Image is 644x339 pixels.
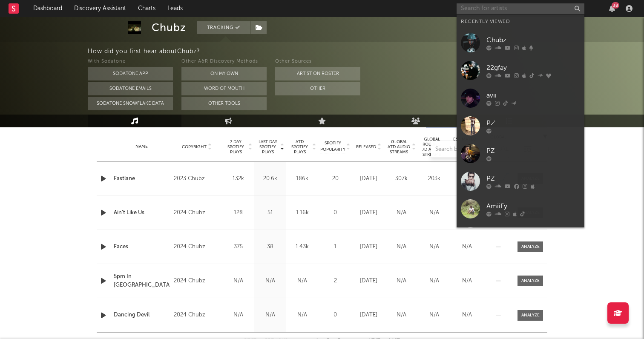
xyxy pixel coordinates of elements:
button: On My Own [181,67,267,80]
div: Pz' [486,118,580,128]
div: N/A [387,277,416,285]
div: [DATE] [354,209,383,217]
div: N/A [387,209,416,217]
div: 375 [224,243,252,251]
div: 38 [256,243,284,251]
div: 51 [256,209,284,217]
div: 2023 Chubz [174,174,220,184]
div: PZ [486,173,580,184]
div: 20 [320,175,350,183]
div: [DATE] [354,175,383,183]
a: Fastlane [114,175,170,183]
div: 2024 Chubz [174,208,220,218]
div: N/A [288,311,316,319]
div: Recently Viewed [461,17,580,27]
div: N/A [224,311,252,319]
div: N/A [256,277,284,285]
div: N/A [256,311,284,319]
div: N/A [453,243,481,251]
div: Other Sources [275,57,360,67]
span: Global Rolling 7D Audio Streams [420,137,443,157]
div: 203k [420,175,448,183]
span: Global ATD Audio Streams [387,139,411,155]
div: 132k [224,175,252,183]
div: N/A [387,311,416,319]
span: Last Day Spotify Plays [256,139,279,155]
div: N/A [288,277,316,285]
a: Faces [114,243,170,251]
div: 186k [288,175,316,183]
a: PZ [457,167,584,195]
button: Tracking [197,21,250,34]
a: 1oneam [457,223,584,250]
button: Sodatone App [88,67,173,80]
div: N/A [453,209,481,217]
div: Chubz [486,35,580,45]
div: N/A [420,209,448,217]
div: 1 [320,243,350,251]
div: N/A [224,277,252,285]
div: N/A [453,277,481,285]
div: With Sodatone [88,57,173,67]
a: PZ [457,140,584,167]
span: 7 Day Spotify Plays [224,139,247,155]
a: Pz' [457,112,584,140]
button: Word Of Mouth [181,82,267,95]
div: AmiiFy [486,201,580,211]
button: Other Tools [181,97,267,110]
div: [DATE] [354,243,383,251]
div: PZ [486,146,580,156]
div: [DATE] [354,311,383,319]
div: 2 [320,277,350,285]
div: [DATE] [354,277,383,285]
a: Ain’t Like Us [114,209,170,217]
div: Other A&R Discovery Methods [181,57,267,67]
a: 22gfay [457,57,584,84]
div: N/A [387,243,416,251]
div: N/A [420,277,448,285]
div: 2024 Chubz [174,310,220,320]
a: Dancing Devil [114,311,170,319]
div: 2024 Chubz [174,242,220,252]
div: N/A [420,243,448,251]
a: AmiiFy [457,195,584,223]
button: Sodatone Snowflake Data [88,97,173,110]
div: Chubz [152,21,186,34]
div: 20.6k [256,175,284,183]
div: How did you first hear about Chubz ? [88,46,644,57]
div: avii [486,90,580,101]
input: Search by song name or URL [431,146,521,153]
a: Chubz [457,29,584,57]
div: N/A [453,311,481,319]
a: avii [457,84,584,112]
div: N/A [453,175,481,183]
div: 128 [224,209,252,217]
input: Search for artists [457,3,584,14]
button: Sodatone Emails [88,82,173,95]
div: 1.16k [288,209,316,217]
div: 0 [320,311,350,319]
div: 22gfay [486,63,580,73]
div: N/A [420,311,448,319]
button: 38 [609,5,615,12]
span: Estimated % Playlist Streams Last Day [453,137,476,157]
div: 1.43k [288,243,316,251]
div: 38 [612,2,619,9]
div: 307k [387,175,416,183]
span: Spotify Popularity [320,140,345,153]
span: ATD Spotify Plays [288,139,311,155]
div: 0 [320,209,350,217]
button: Other [275,82,360,95]
a: 5pm In [GEOGRAPHIC_DATA] [114,273,170,289]
button: Artist on Roster [275,67,360,80]
div: 2024 Chubz [174,276,220,286]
